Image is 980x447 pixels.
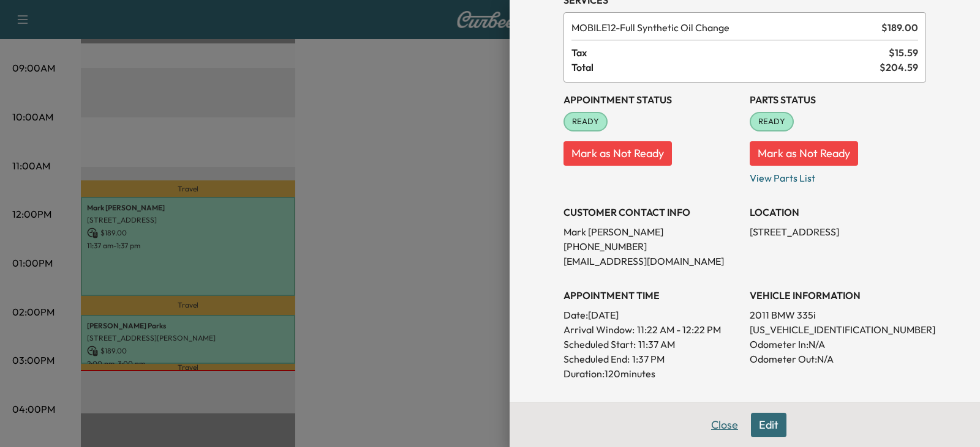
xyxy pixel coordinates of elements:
[637,322,721,337] span: 11:22 AM - 12:22 PM
[571,60,880,75] span: Total
[563,308,740,322] p: Date: [DATE]
[563,205,740,220] h3: CUSTOMER CONTACT INFO
[750,224,926,239] p: [STREET_ADDRESS]
[563,254,740,268] p: [EMAIL_ADDRESS][DOMAIN_NAME]
[750,337,926,352] p: Odometer In: N/A
[563,337,636,352] p: Scheduled Start:
[750,288,926,303] h3: VEHICLE INFORMATION
[750,141,858,166] button: Mark as Not Ready
[632,352,665,366] p: 1:37 PM
[563,224,740,239] p: Mark [PERSON_NAME]
[880,60,918,75] span: $ 204.59
[881,20,918,35] span: $ 189.00
[750,166,926,185] p: View Parts List
[563,322,740,337] p: Arrival Window:
[563,352,630,366] p: Scheduled End:
[750,352,926,366] p: Odometer Out: N/A
[565,116,606,128] span: READY
[750,322,926,337] p: [US_VEHICLE_IDENTIFICATION_NUMBER]
[563,366,740,381] p: Duration: 120 minutes
[563,288,740,303] h3: APPOINTMENT TIME
[571,45,889,60] span: Tax
[751,413,786,437] button: Edit
[750,92,926,107] h3: Parts Status
[571,20,876,35] span: Full Synthetic Oil Change
[703,413,746,437] button: Close
[750,401,926,415] h3: CONTACT CUSTOMER
[563,239,740,254] p: [PHONE_NUMBER]
[563,141,672,166] button: Mark as Not Ready
[563,92,740,107] h3: Appointment Status
[750,308,926,322] p: 2011 BMW 335i
[751,116,793,128] span: READY
[563,401,740,415] h3: History
[889,45,918,60] span: $ 15.59
[750,205,926,220] h3: LOCATION
[638,337,675,352] p: 11:37 AM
